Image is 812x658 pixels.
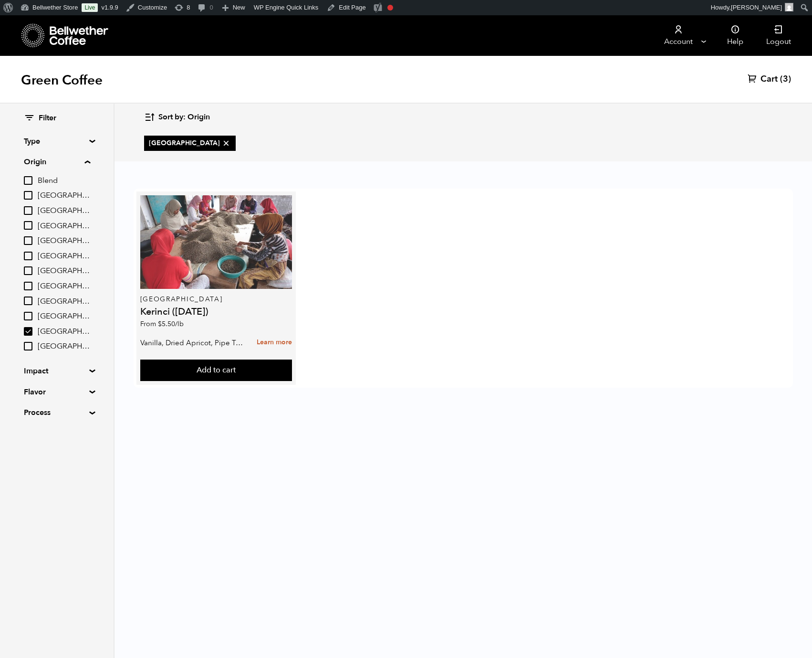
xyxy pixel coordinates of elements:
[140,336,244,350] p: Vanilla, Dried Apricot, Pipe Tobacco
[38,176,90,186] span: Blend
[38,266,90,276] span: [GEOGRAPHIC_DATA]
[649,15,708,56] a: Account
[24,407,90,418] summary: Process
[748,74,791,85] a: Cart (3)
[38,327,90,337] span: [GEOGRAPHIC_DATA]
[24,266,32,275] input: [GEOGRAPHIC_DATA]
[24,312,32,320] input: [GEOGRAPHIC_DATA]
[38,191,90,201] span: [GEOGRAPHIC_DATA]
[24,342,32,350] input: [GEOGRAPHIC_DATA]
[38,251,90,262] span: [GEOGRAPHIC_DATA]
[38,297,90,307] span: [GEOGRAPHIC_DATA]
[140,307,292,317] h4: Kerinci ([DATE])
[24,236,32,245] input: [GEOGRAPHIC_DATA]
[760,74,778,85] span: Cart
[24,327,32,336] input: [GEOGRAPHIC_DATA]
[731,4,782,11] span: [PERSON_NAME]
[24,386,90,398] summary: Flavor
[140,319,184,329] span: From
[257,332,292,353] a: Learn more
[24,365,90,377] summary: Impact
[38,281,90,292] span: [GEOGRAPHIC_DATA]
[144,106,210,128] button: Sort by: Origin
[24,282,32,290] input: [GEOGRAPHIC_DATA]
[140,360,292,382] button: Add to cart
[24,206,32,215] input: [GEOGRAPHIC_DATA]
[38,311,90,322] span: [GEOGRAPHIC_DATA]
[716,15,755,56] a: Help
[158,112,210,123] span: Sort by: Origin
[24,297,32,305] input: [GEOGRAPHIC_DATA]
[21,72,103,89] h1: Green Coffee
[780,74,791,85] span: (3)
[387,5,393,11] div: Focus keyphrase not set
[158,319,162,329] span: $
[755,15,802,56] a: Logout
[24,136,90,147] summary: Type
[38,206,90,216] span: [GEOGRAPHIC_DATA]
[24,176,32,185] input: Blend
[24,221,32,230] input: [GEOGRAPHIC_DATA]
[24,252,32,260] input: [GEOGRAPHIC_DATA]
[82,3,98,12] a: Live
[39,113,56,124] span: Filter
[24,191,32,200] input: [GEOGRAPHIC_DATA]
[175,319,184,329] span: /lb
[38,221,90,232] span: [GEOGRAPHIC_DATA]
[38,236,90,246] span: [GEOGRAPHIC_DATA]
[149,138,231,148] span: [GEOGRAPHIC_DATA]
[158,319,184,329] bdi: 5.50
[38,341,90,352] span: [GEOGRAPHIC_DATA]
[140,296,292,303] p: [GEOGRAPHIC_DATA]
[24,156,90,168] summary: Origin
